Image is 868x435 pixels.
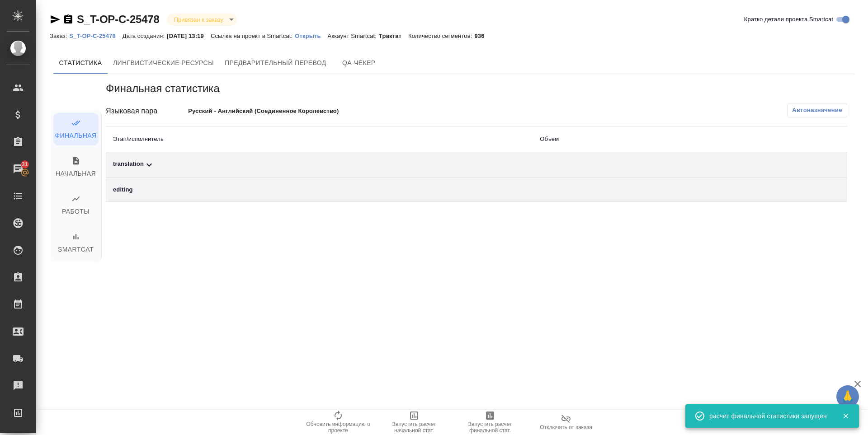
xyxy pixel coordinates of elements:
[59,156,93,179] span: Начальная
[211,33,295,39] p: Ссылка на проект в Smartcat:
[840,387,855,406] span: 🙏
[106,106,188,117] div: Языковая пара
[171,16,226,23] button: Привязан к заказу
[123,33,167,39] p: Дата создания:
[295,32,327,39] a: Открыть
[59,57,102,69] span: Cтатистика
[225,57,326,69] span: Предварительный перевод
[59,118,93,141] span: Финальная
[337,57,381,69] span: QA-чекер
[188,107,353,116] p: Русский - Английский (Соединенное Королевство)
[744,15,833,24] span: Кратко детали проекта Smartcat
[295,33,327,39] p: Открыть
[709,412,829,421] div: расчет финальной статистики запущен
[474,33,491,39] p: 936
[787,103,847,117] button: Автоназначение
[2,158,34,180] a: 31
[167,14,237,26] div: Привязан к заказу
[77,13,160,25] a: S_T-OP-C-25478
[50,33,69,39] p: Заказ:
[836,412,855,420] button: Закрыть
[167,33,211,39] p: [DATE] 13:19
[69,32,122,39] a: S_T-OP-C-25478
[16,160,33,169] span: 31
[792,106,842,115] span: Автоназначение
[113,159,525,170] div: Toggle Row Expanded
[106,81,847,96] h5: Финальная статистика
[379,33,408,39] p: Трактат
[59,232,93,255] span: Smartcat
[836,385,859,408] button: 🙏
[106,126,533,152] th: Этап/исполнитель
[408,33,474,39] p: Количество сегментов:
[50,14,61,25] button: Скопировать ссылку для ЯМессенджера
[113,185,525,194] div: editing
[533,126,752,152] th: Объем
[63,14,74,25] button: Скопировать ссылку
[113,57,214,69] span: Лингвистические ресурсы
[59,194,93,217] span: Работы
[69,33,122,39] p: S_T-OP-C-25478
[328,33,379,39] p: Аккаунт Smartcat:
